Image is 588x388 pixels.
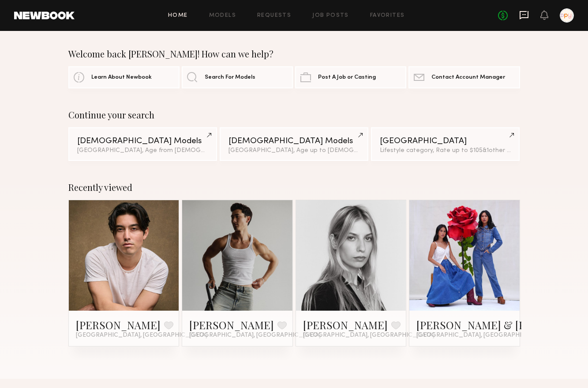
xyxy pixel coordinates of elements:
div: Welcome back [PERSON_NAME]! How can we help? [68,49,520,59]
a: [DEMOGRAPHIC_DATA] Models[GEOGRAPHIC_DATA], Age from [DEMOGRAPHIC_DATA]. [68,127,217,161]
span: [GEOGRAPHIC_DATA], [GEOGRAPHIC_DATA] [189,332,321,339]
a: [PERSON_NAME] [303,318,388,332]
a: Contact Account Manager [408,66,520,88]
a: Favorites [370,13,405,19]
a: Models [209,13,236,19]
span: & 1 other filter [483,148,521,153]
a: Post A Job or Casting [295,66,406,88]
a: Home [168,13,188,19]
a: [GEOGRAPHIC_DATA]Lifestyle category, Rate up to $105&1other filter [371,127,520,161]
a: Search For Models [182,66,293,88]
span: Search For Models [205,75,255,80]
div: Lifestyle category, Rate up to $105 [380,148,511,154]
span: [GEOGRAPHIC_DATA], [GEOGRAPHIC_DATA] [416,332,548,339]
a: Job Posts [312,13,349,19]
a: [PERSON_NAME] [76,318,161,332]
span: Learn About Newbook [91,75,152,80]
span: Post A Job or Casting [318,75,376,80]
span: [GEOGRAPHIC_DATA], [GEOGRAPHIC_DATA] [76,332,207,339]
a: Learn About Newbook [68,66,180,88]
a: [DEMOGRAPHIC_DATA] Models[GEOGRAPHIC_DATA], Age up to [DEMOGRAPHIC_DATA]. [220,127,368,161]
div: [DEMOGRAPHIC_DATA] Models [77,137,208,145]
a: [PERSON_NAME] [189,318,274,332]
div: Continue your search [68,110,520,120]
div: [DEMOGRAPHIC_DATA] Models [228,137,360,145]
div: [GEOGRAPHIC_DATA] [380,137,511,145]
a: Requests [257,13,291,19]
div: [GEOGRAPHIC_DATA], Age up to [DEMOGRAPHIC_DATA]. [228,148,360,154]
div: [GEOGRAPHIC_DATA], Age from [DEMOGRAPHIC_DATA]. [77,148,208,154]
span: Contact Account Manager [431,75,505,80]
div: Recently viewed [68,182,520,193]
span: [GEOGRAPHIC_DATA], [GEOGRAPHIC_DATA] [303,332,434,339]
